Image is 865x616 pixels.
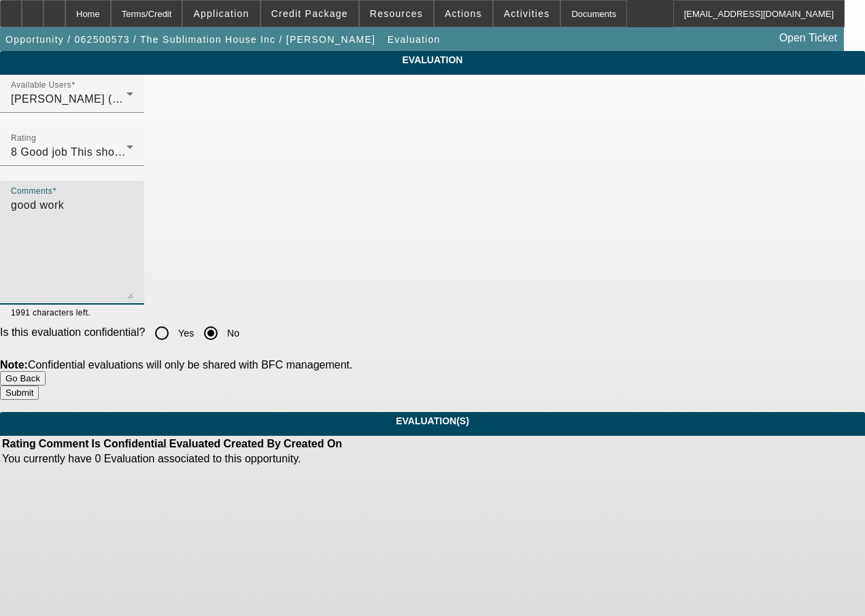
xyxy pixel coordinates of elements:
[11,93,183,105] span: [PERSON_NAME] (Lease Admin)
[38,437,90,451] th: Comment
[774,27,843,50] a: Open Ticket
[10,54,855,65] span: Evaluation
[1,452,345,466] td: You currently have 0 Evaluation associated to this opportunity.
[11,187,52,196] mat-label: Comments
[175,326,194,340] label: Yes
[388,34,441,45] span: Evaluation
[91,437,167,451] th: Is Confidential
[222,437,281,451] th: Created By
[384,27,444,52] button: Evaluation
[504,8,550,19] span: Activities
[183,1,259,27] button: Application
[435,1,492,27] button: Actions
[10,415,855,426] span: Evaluation(S)
[1,437,37,451] th: Rating
[224,326,239,340] label: No
[11,146,550,158] span: 8 Good job This should be your default selection when an opportunity was managed to your expectat...
[360,1,433,27] button: Resources
[11,134,36,143] mat-label: Rating
[11,305,90,320] mat-hint: 1991 characters left.
[445,8,482,19] span: Actions
[283,437,343,451] th: Created On
[193,8,249,19] span: Application
[370,8,423,19] span: Resources
[494,1,560,27] button: Activities
[271,8,348,19] span: Credit Package
[169,437,222,451] th: Evaluated
[261,1,358,27] button: Credit Package
[5,34,375,45] span: Opportunity / 062500573 / The Sublimation House Inc / [PERSON_NAME]
[11,81,71,90] mat-label: Available Users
